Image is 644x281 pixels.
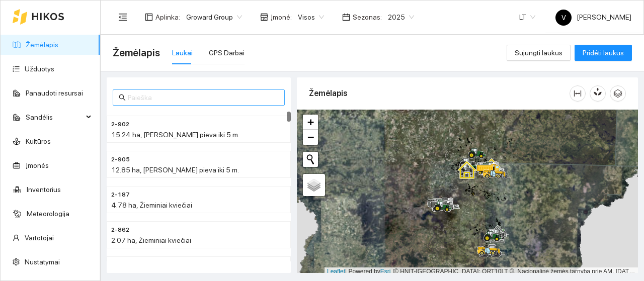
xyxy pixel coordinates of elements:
[25,234,54,242] a: Vartotojai
[172,47,193,58] div: Laukai
[25,258,60,266] a: Nustatymai
[570,89,585,98] span: column-width
[111,236,191,244] span: 2.07 ha, Žieminiai kviečiai
[555,13,631,21] span: [PERSON_NAME]
[303,174,325,196] a: Layers
[26,41,58,49] a: Žemėlapis
[260,13,268,21] span: shop
[111,201,192,209] span: 4.78 ha, Žieminiai kviečiai
[507,45,571,61] button: Sujungti laukus
[298,10,324,25] span: Visos
[26,89,83,97] a: Panaudoti resursai
[111,155,130,164] span: 2-905
[325,267,638,276] div: | Powered by © HNIT-[GEOGRAPHIC_DATA]; ORT10LT ©, Nacionalinė žemės tarnyba prie AM, [DATE]-[DATE]
[583,47,624,58] span: Pridėti laukus
[575,49,632,57] a: Pridėti laukus
[575,45,632,61] button: Pridėti laukus
[111,260,129,270] span: 2-249
[303,115,318,130] a: Zoom in
[27,185,61,194] a: Inventorius
[271,12,292,23] span: Įmonė :
[26,107,83,127] span: Sandėlis
[128,92,279,103] input: Paieška
[111,120,129,129] span: 2-902
[388,10,414,25] span: 2025
[209,47,245,58] div: GPS Darbai
[113,45,160,61] span: Žemėlapis
[155,12,180,23] span: Aplinka :
[113,7,133,27] button: menu-fold
[353,12,382,23] span: Sezonas :
[519,10,535,25] span: LT
[118,13,127,22] span: menu-fold
[392,268,394,275] span: |
[111,190,130,200] span: 2-187
[303,130,318,145] a: Zoom out
[327,268,345,275] a: Leaflet
[307,131,314,143] span: −
[111,131,239,139] span: 15.24 ha, [PERSON_NAME] pieva iki 5 m.
[27,210,69,218] a: Meteorologija
[380,268,391,275] a: Esri
[145,13,153,21] span: layout
[307,116,314,128] span: +
[111,225,129,235] span: 2-862
[25,65,54,73] a: Užduotys
[561,10,566,26] span: V
[515,47,562,58] span: Sujungti laukus
[119,94,126,101] span: search
[507,49,571,57] a: Sujungti laukus
[303,152,318,167] button: Initiate a new search
[186,10,242,25] span: Groward Group
[309,79,570,108] div: Žemėlapis
[342,13,350,21] span: calendar
[26,161,49,169] a: Įmonės
[570,85,586,102] button: column-width
[111,166,239,174] span: 12.85 ha, [PERSON_NAME] pieva iki 5 m.
[26,137,51,145] a: Kultūros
